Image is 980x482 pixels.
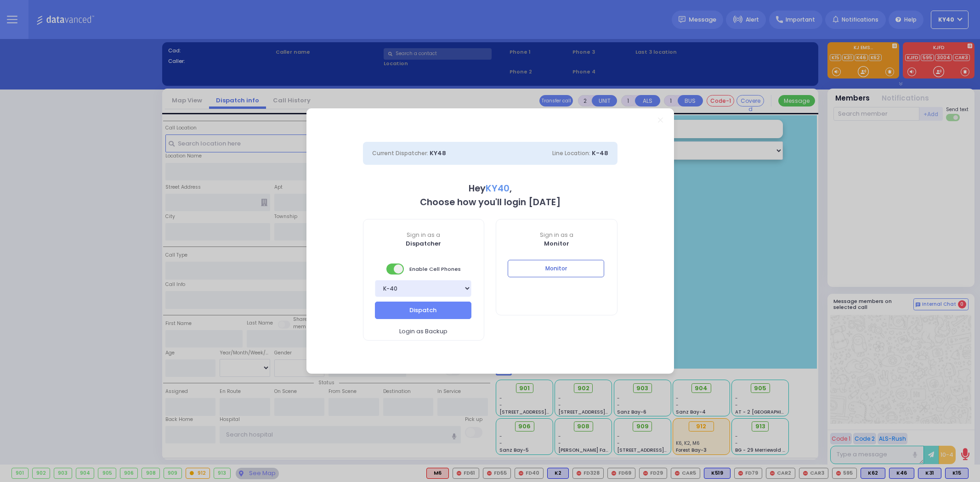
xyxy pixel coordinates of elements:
span: Sign in as a [363,231,484,239]
span: KY48 [430,149,446,157]
button: Dispatch [375,302,471,319]
button: Monitor [508,260,604,277]
b: Hey , [469,182,512,195]
span: Login as Backup [399,327,448,336]
span: K-48 [592,149,608,157]
a: Close [658,118,663,123]
span: Sign in as a [496,231,617,239]
b: Choose how you'll login [DATE] [420,196,561,208]
b: Monitor [544,239,569,248]
span: Current Dispatcher: [372,149,428,157]
span: Line Location: [552,149,590,157]
span: Enable Cell Phones [386,263,461,275]
b: Dispatcher [406,239,441,248]
span: KY40 [486,182,510,195]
